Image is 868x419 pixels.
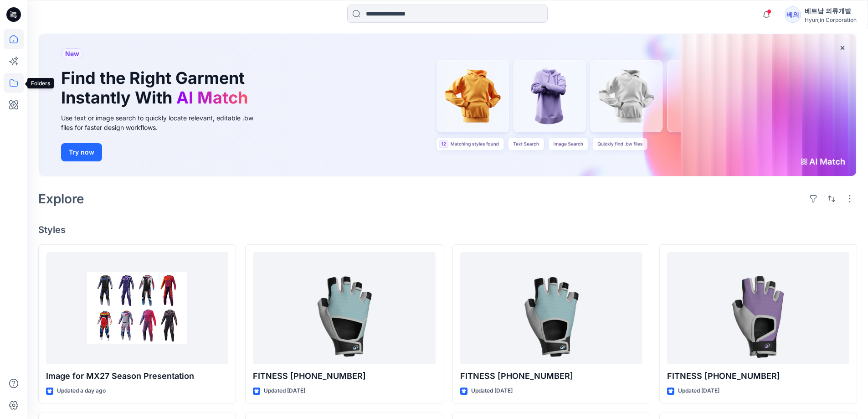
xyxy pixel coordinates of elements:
span: AI Match [176,88,248,108]
p: FITNESS [PHONE_NUMBER] [460,370,642,383]
p: Updated [DATE] [678,386,719,396]
p: Image for MX27 Season Presentation [46,370,228,383]
div: 베의 [785,6,801,23]
p: Updated [DATE] [471,386,513,396]
div: Hyunjin Corporation [805,16,857,23]
span: New [65,48,79,59]
div: 베트남 의류개발 [805,5,857,16]
p: FITNESS [PHONE_NUMBER] [253,370,435,383]
p: FITNESS [PHONE_NUMBER] [667,370,849,383]
h4: Styles [38,224,857,235]
p: Updated [DATE] [264,386,305,396]
h1: Find the Right Garment Instantly With [61,68,252,108]
div: Use text or image search to quickly locate relevant, editable .bw files for faster design workflows. [61,113,266,132]
button: Try now [61,143,102,161]
p: Updated a day ago [57,386,106,396]
h2: Explore [38,191,84,206]
a: FITNESS 900-008-2 [460,252,642,365]
a: FITNESS 900-008-3 [253,252,435,365]
a: Image for MX27 Season Presentation [46,252,228,365]
a: FITNESS 900-008-1 [667,252,849,365]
